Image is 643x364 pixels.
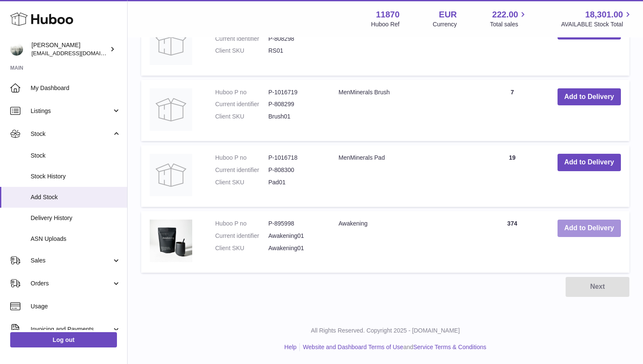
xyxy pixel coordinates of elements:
[561,20,633,28] span: AVAILABLE Stock Total
[268,35,321,43] dd: P-808298
[330,80,475,141] td: MenMinerals Brush
[215,244,268,252] dt: Client SKU
[150,154,192,196] img: MenMinerals Pad
[413,344,487,350] a: Service Terms & Conditions
[31,152,121,160] span: Stock
[268,232,321,240] dd: Awakening01
[215,100,268,108] dt: Current identifier
[268,244,321,252] dd: Awakening01
[558,154,621,171] button: Add to Delivery
[300,343,486,351] li: and
[475,145,549,207] td: 19
[558,220,621,237] button: Add to Delivery
[215,178,268,186] dt: Client SKU
[376,9,400,20] strong: 11870
[268,154,321,162] dd: P-1016718
[490,9,528,28] a: 222.00 Total sales
[371,20,400,28] div: Huboo Ref
[150,88,192,131] img: MenMinerals Brush
[330,211,475,273] td: Awakening
[31,172,121,181] span: Stock History
[268,220,321,228] dd: P-895998
[268,88,321,96] dd: P-1016719
[303,344,403,350] a: Website and Dashboard Terms of Use
[475,80,549,141] td: 7
[31,107,112,115] span: Listings
[475,14,549,76] td: 0
[31,130,112,138] span: Stock
[134,327,636,335] p: All Rights Reserved. Copyright 2025 - [DOMAIN_NAME]
[215,154,268,162] dt: Huboo P no
[31,84,121,92] span: My Dashboard
[31,50,125,56] span: [EMAIL_ADDRESS][DOMAIN_NAME]
[439,9,457,20] strong: EUR
[31,193,121,201] span: Add Stock
[215,35,268,43] dt: Current identifier
[215,166,268,174] dt: Current identifier
[475,211,549,273] td: 374
[31,41,108,57] div: [PERSON_NAME]
[585,9,623,20] span: 18,301.00
[10,332,117,347] a: Log out
[10,43,23,56] img: info@ecombrandbuilders.com
[31,214,121,222] span: Delivery History
[31,235,121,243] span: ASN Uploads
[330,14,475,76] td: MenMinerals [MEDICAL_DATA]
[31,325,112,333] span: Invoicing and Payments
[492,9,518,20] span: 222.00
[215,113,268,121] dt: Client SKU
[150,220,192,262] img: Awakening
[31,302,121,310] span: Usage
[268,113,321,121] dd: Brush01
[215,232,268,240] dt: Current identifier
[330,145,475,207] td: MenMinerals Pad
[433,20,457,28] div: Currency
[31,257,112,265] span: Sales
[215,88,268,96] dt: Huboo P no
[558,88,621,106] button: Add to Delivery
[268,100,321,108] dd: P-808299
[268,47,321,55] dd: RS01
[561,9,633,28] a: 18,301.00 AVAILABLE Stock Total
[31,279,112,288] span: Orders
[150,23,192,65] img: MenMinerals Red Skin
[215,220,268,228] dt: Huboo P no
[285,344,297,350] a: Help
[215,47,268,55] dt: Client SKU
[268,178,321,186] dd: Pad01
[490,20,528,28] span: Total sales
[268,166,321,174] dd: P-808300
